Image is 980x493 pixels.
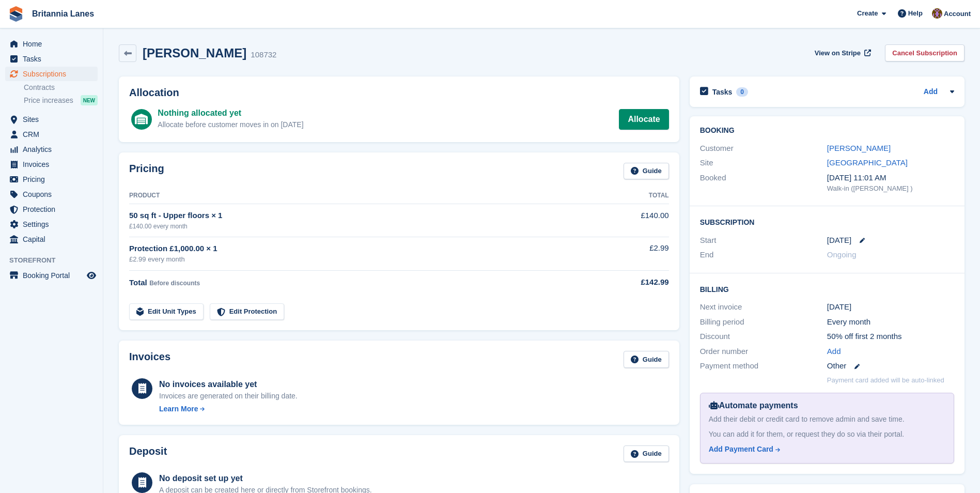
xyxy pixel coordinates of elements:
[159,378,298,391] div: No invoices available yet
[827,144,891,152] a: [PERSON_NAME]
[23,112,85,127] span: Sites
[23,202,85,217] span: Protection
[159,472,372,485] div: No deposit set up yet
[815,48,861,58] span: View on Stripe
[129,87,669,99] h2: Allocation
[159,404,298,414] a: Learn More
[23,187,85,202] span: Coupons
[5,268,98,283] a: menu
[149,280,200,287] span: Before discounts
[700,346,827,358] div: Order number
[944,9,971,19] span: Account
[23,37,85,51] span: Home
[857,8,878,19] span: Create
[23,127,85,142] span: CRM
[5,127,98,142] a: menu
[5,172,98,187] a: menu
[210,303,284,320] a: Edit Protection
[700,301,827,313] div: Next invoice
[827,360,954,372] div: Other
[700,157,827,169] div: Site
[700,235,827,246] div: Start
[932,8,942,19] img: Andy Collier
[827,331,954,343] div: 50% off first 2 months
[736,87,748,97] div: 0
[23,157,85,172] span: Invoices
[827,158,908,167] a: [GEOGRAPHIC_DATA]
[81,95,98,105] div: NEW
[5,202,98,217] a: menu
[827,316,954,328] div: Every month
[827,250,857,259] span: Ongoing
[811,44,873,61] a: View on Stripe
[24,83,98,93] a: Contracts
[700,217,954,227] h2: Subscription
[709,444,773,455] div: Add Payment Card
[586,276,669,288] div: £142.99
[129,243,586,255] div: Protection £1,000.00 × 1
[5,67,98,81] a: menu
[709,414,945,425] div: Add their debit or credit card to remove admin and save time.
[159,404,198,414] div: Learn More
[129,188,586,204] th: Product
[885,44,965,61] a: Cancel Subscription
[23,67,85,81] span: Subscriptions
[5,142,98,157] a: menu
[23,52,85,66] span: Tasks
[827,375,944,386] p: Payment card added will be auto-linked
[700,331,827,343] div: Discount
[619,109,668,130] a: Allocate
[129,278,147,287] span: Total
[624,351,669,368] a: Guide
[5,232,98,246] a: menu
[129,254,586,265] div: £2.99 every month
[129,351,170,368] h2: Invoices
[700,316,827,328] div: Billing period
[159,391,298,402] div: Invoices are generated on their billing date.
[5,37,98,51] a: menu
[624,445,669,463] a: Guide
[5,52,98,66] a: menu
[586,188,669,204] th: Total
[700,249,827,261] div: End
[129,210,586,222] div: 50 sq ft - Upper floors × 1
[586,237,669,270] td: £2.99
[700,360,827,372] div: Payment method
[23,172,85,187] span: Pricing
[5,112,98,127] a: menu
[709,429,945,440] div: You can add it for them, or request they do so via their portal.
[700,143,827,155] div: Customer
[23,232,85,246] span: Capital
[5,157,98,172] a: menu
[5,187,98,202] a: menu
[23,217,85,232] span: Settings
[709,399,945,412] div: Automate payments
[624,163,669,180] a: Guide
[700,127,954,135] h2: Booking
[8,6,24,22] img: stora-icon-8386f47178a22dfd0bd8f6a31ec36ba5ce8667c1dd55bd0f319d3a0aa187defe.svg
[709,444,941,455] a: Add Payment Card
[924,86,938,98] a: Add
[129,445,167,463] h2: Deposit
[23,142,85,157] span: Analytics
[24,95,98,106] a: Price increases NEW
[24,96,73,105] span: Price increases
[23,268,85,283] span: Booking Portal
[5,217,98,232] a: menu
[908,8,923,19] span: Help
[158,119,303,130] div: Allocate before customer moves in on [DATE]
[700,172,827,194] div: Booked
[827,172,954,184] div: [DATE] 11:01 AM
[129,163,164,180] h2: Pricing
[712,87,733,97] h2: Tasks
[827,301,954,313] div: [DATE]
[827,235,851,246] time: 2025-09-26 00:00:00 UTC
[251,49,276,61] div: 108732
[827,183,954,194] div: Walk-in ([PERSON_NAME] )
[9,255,103,266] span: Storefront
[827,346,841,358] a: Add
[158,107,303,119] div: Nothing allocated yet
[129,303,204,320] a: Edit Unit Types
[28,5,98,22] a: Britannia Lanes
[85,269,98,282] a: Preview store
